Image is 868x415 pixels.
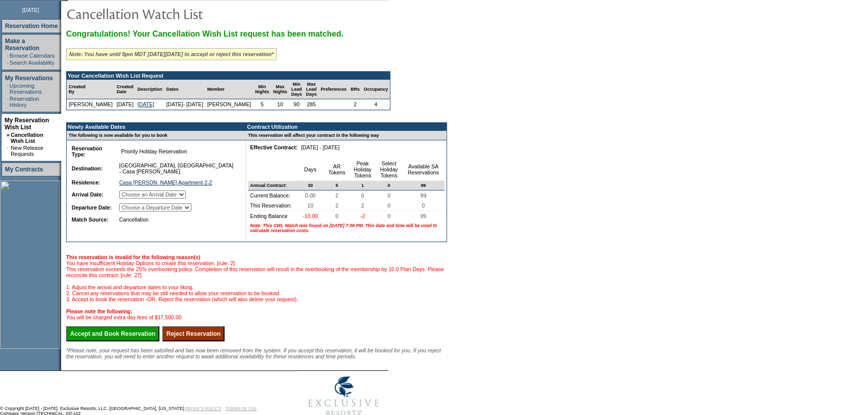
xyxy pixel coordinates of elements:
[349,99,362,110] td: 2
[7,96,9,108] td: ·
[72,165,103,171] b: Destination:
[246,131,447,140] td: This reservation will affect your contract in the following way
[7,145,10,157] td: ·
[67,131,240,140] td: The following is now available for you to book
[246,123,447,131] td: Contract Utilization
[289,99,304,110] td: 90
[305,200,315,211] span: 10
[334,181,340,190] span: 5
[72,179,100,185] b: Residence:
[402,158,445,181] td: Available SA Reservations
[333,200,340,211] span: 2
[10,83,42,95] a: Upcoming Reservations
[248,200,296,211] td: This Reservation:
[115,99,136,110] td: [DATE]
[303,190,318,200] span: 0.00
[253,99,271,110] td: 5
[119,179,212,185] a: Casa [PERSON_NAME] Apartment 2-2
[119,146,189,156] span: Priority Holiday Reservation
[67,99,115,110] td: [PERSON_NAME]
[67,123,240,131] td: Newly Available Dates
[418,211,428,221] span: 99
[7,53,9,59] td: ·
[248,221,445,235] td: Note: This CWL Match was found on [DATE] 7:56 PM. This date and time will be used to calculate re...
[10,53,55,59] a: Browse Calendars
[117,215,237,225] td: Cancellation
[185,406,222,411] a: PRIVACY POLICY
[5,75,53,82] a: My Reservations
[69,51,274,57] i: Note: You have until 5pm MDT [DATE][DATE] to accept or reject this reservation*
[7,132,10,138] b: »
[324,158,349,181] td: AR Tokens
[67,80,115,99] td: Created By
[72,191,103,197] b: Arrival Date:
[306,181,315,190] span: 30
[349,158,376,181] td: Peak Holiday Tokens
[66,4,267,24] img: pgTtlCancellationNotification.gif
[162,326,225,341] input: Reject Reservation
[117,160,237,176] td: [GEOGRAPHIC_DATA], [GEOGRAPHIC_DATA] - Casa [PERSON_NAME]
[420,200,427,211] span: 0
[362,80,390,99] td: Occupancy
[66,30,343,38] span: Congratulations! Your Cancellation Wish List request has been matched.
[250,144,298,150] b: Effective Contract:
[248,190,296,200] td: Current Balance:
[359,200,366,211] span: 2
[333,211,340,221] span: 0
[5,166,43,173] a: My Contracts
[301,144,340,150] nobr: [DATE] - [DATE]
[115,80,136,99] td: Created Date
[10,60,54,66] a: Search Availability
[164,80,205,99] td: Dates
[362,99,390,110] td: 4
[319,80,349,99] td: Preferences
[66,254,200,260] b: This reservation is invalid for the following reason(s)
[5,38,40,52] a: Make a Reservation
[418,190,428,200] span: 99
[66,347,441,359] span: *Please note, your request has been satisfied and has now been removed from the system. If you ac...
[5,23,58,30] a: Reservation Home
[296,158,324,181] td: Days
[7,83,9,95] td: ·
[253,80,271,99] td: Min Nights
[248,211,296,221] td: Ending Balance
[226,406,257,411] a: TERMS OF USE
[22,7,39,13] span: [DATE]
[72,217,108,223] b: Match Source:
[304,80,319,99] td: Max Lead Days
[359,181,366,190] span: 1
[386,181,392,190] span: 0
[271,80,289,99] td: Max Nights
[5,117,49,131] a: My Reservation Wish List
[135,80,164,99] td: Description
[66,254,444,320] span: You have insufficient Holiday Options to create this reservation. [rule: 2] This reservation exce...
[11,145,43,157] a: New Release Requests
[66,308,132,314] b: Please note the following:
[248,181,296,190] td: Annual Contract:
[205,99,253,110] td: [PERSON_NAME]
[289,80,304,99] td: Min Lead Days
[349,80,362,99] td: BRs
[385,200,392,211] span: 0
[137,101,154,107] a: [DATE]
[164,99,205,110] td: [DATE]- [DATE]
[385,190,392,200] span: 0
[358,211,367,221] span: -2
[301,211,320,221] span: -10.00
[72,204,112,211] b: Departure Date:
[205,80,253,99] td: Member
[10,96,39,108] a: Reservation History
[11,132,43,144] a: Cancellation Wish List
[72,145,102,157] b: Reservation Type:
[7,60,9,66] td: ·
[271,99,289,110] td: 10
[359,190,366,200] span: 0
[419,181,428,190] span: 99
[304,99,319,110] td: 285
[66,326,159,341] input: Accept and Book Reservation
[333,190,340,200] span: 2
[376,158,402,181] td: Select Holiday Tokens
[67,72,390,80] td: Your Cancellation Wish List Request
[385,211,392,221] span: 0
